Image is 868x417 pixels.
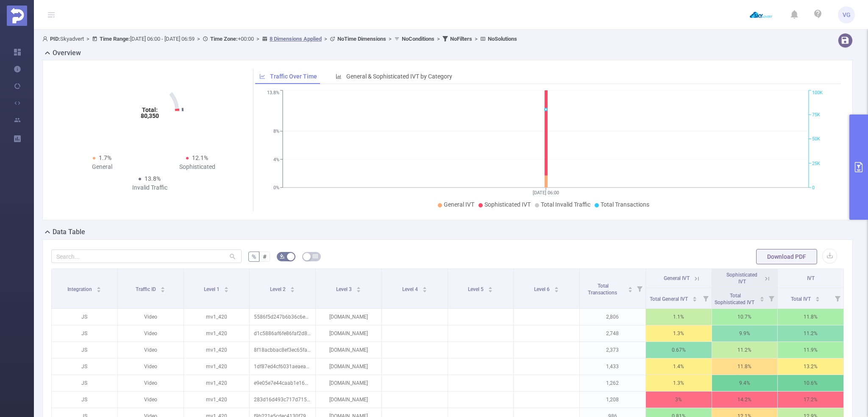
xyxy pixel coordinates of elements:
[136,286,157,292] span: Traffic ID
[646,309,712,325] p: 1.1%
[252,253,256,260] span: %
[778,342,843,358] p: 11.9%
[664,275,690,281] span: General IVT
[184,309,250,325] p: mv1_420
[541,201,590,208] span: Total Invalid Traffic
[832,288,843,308] i: Filter menu
[778,375,843,391] p: 10.6%
[815,295,820,298] i: icon: caret-up
[118,358,184,375] p: Video
[290,289,295,291] i: icon: caret-down
[812,161,820,166] tspan: 25K
[184,392,250,408] p: mv1_420
[778,358,843,375] p: 13.2%
[150,162,245,171] div: Sophisticated
[444,201,474,208] span: General IVT
[141,112,159,119] tspan: 80,350
[646,392,712,408] p: 3%
[712,325,778,341] p: 9.9%
[756,249,817,264] button: Download PDF
[52,375,117,391] p: JS
[812,112,820,118] tspan: 75K
[488,285,493,291] div: Sort
[356,285,361,288] i: icon: caret-up
[580,309,645,325] p: 2,806
[53,48,81,58] h2: Overview
[554,289,559,291] i: icon: caret-down
[316,358,381,375] p: [DOMAIN_NAME]
[812,137,820,142] tspan: 50K
[712,375,778,391] p: 9.4%
[96,285,101,291] div: Sort
[316,342,381,358] p: [DOMAIN_NAME]
[145,175,161,182] span: 13.8%
[386,36,394,42] span: >
[250,392,315,408] p: 283d16d493c717d715b4f6c6f4b1bd11
[195,36,203,42] span: >
[646,325,712,341] p: 1.3%
[210,36,238,42] b: Time Zone:
[346,73,452,80] span: General & Sophisticated IVT by Category
[250,375,315,391] p: e9e05e7e44caab1e1666641d9ba22364
[161,285,165,288] i: icon: caret-up
[250,325,315,341] p: d1c5886af6fe86faf2d8ea9de1241899
[97,289,101,291] i: icon: caret-down
[322,36,330,42] span: >
[812,185,815,190] tspan: 0
[488,36,517,42] b: No Solutions
[468,286,485,292] span: Level 5
[402,286,419,292] span: Level 4
[601,201,649,208] span: Total Transactions
[422,289,427,291] i: icon: caret-down
[634,269,645,308] i: Filter menu
[650,296,689,302] span: Total General IVT
[815,298,820,301] i: icon: caret-down
[270,286,287,292] span: Level 2
[488,285,493,288] i: icon: caret-up
[184,375,250,391] p: mv1_420
[812,90,823,96] tspan: 100K
[778,392,843,408] p: 17.2%
[102,183,197,192] div: Invalid Traffic
[843,6,851,23] span: VG
[263,253,267,260] span: #
[250,358,315,375] p: 1df87ed4cf6031aeaeaa88e2feda833e
[204,286,221,292] span: Level 1
[259,73,265,79] i: icon: line-chart
[712,358,778,375] p: 11.8%
[580,342,645,358] p: 2,373
[142,106,158,113] tspan: Total:
[580,375,645,391] p: 1,262
[336,73,342,79] i: icon: bar-chart
[316,309,381,325] p: [DOMAIN_NAME]
[700,288,712,308] i: Filter menu
[118,342,184,358] p: Video
[712,392,778,408] p: 14.2%
[760,298,765,301] i: icon: caret-down
[778,325,843,341] p: 11.2%
[55,162,150,171] div: General
[67,286,93,292] span: Integration
[580,358,645,375] p: 1,433
[422,285,427,288] i: icon: caret-up
[313,254,318,259] i: icon: table
[316,325,381,341] p: [DOMAIN_NAME]
[118,392,184,408] p: Video
[472,36,480,42] span: >
[726,272,757,285] span: Sophisticated IVT
[97,285,101,288] i: icon: caret-up
[270,36,322,42] u: 8 Dimensions Applied
[533,190,559,196] tspan: [DATE] 06:00
[52,358,117,375] p: JS
[760,295,765,298] i: icon: caret-up
[42,36,517,42] span: Skyadvert [DATE] 06:00 - [DATE] 06:59 +00:00
[254,36,262,42] span: >
[554,285,559,288] i: icon: caret-up
[250,309,315,325] p: 5586f5d247b6b36c6e014ac806915cd0
[484,201,531,208] span: Sophisticated IVT
[580,392,645,408] p: 1,208
[160,285,165,291] div: Sort
[51,249,242,263] input: Search...
[118,325,184,341] p: Video
[224,285,229,291] div: Sort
